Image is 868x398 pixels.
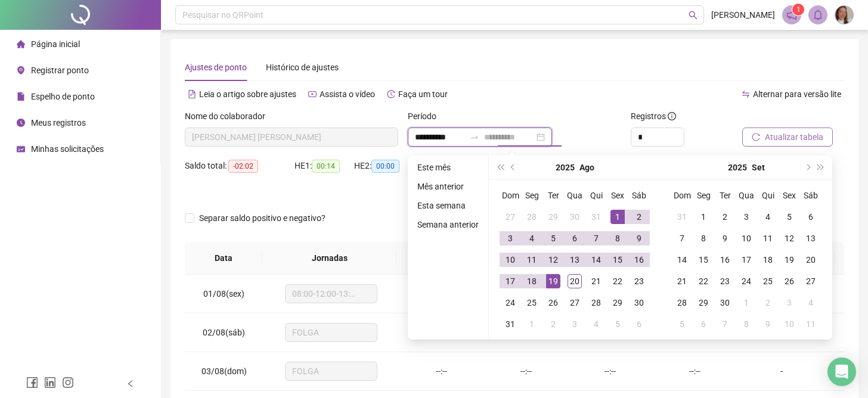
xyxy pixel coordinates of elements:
[521,185,542,206] th: Seg
[185,63,247,72] span: Ajustes de ponto
[564,270,585,292] td: 2025-08-20
[413,198,483,213] li: Esta semana
[693,249,714,270] td: 2025-09-15
[800,206,821,228] td: 2025-09-06
[800,185,821,206] th: Sáb
[607,249,628,270] td: 2025-08-15
[671,270,693,292] td: 2025-09-21
[675,317,689,331] div: 5
[387,90,395,98] span: history
[718,210,732,224] div: 2
[292,285,370,303] span: 08:00-12:00-13:00-17:48
[568,210,582,224] div: 30
[320,89,375,99] span: Assista o vídeo
[408,110,444,123] label: Período
[632,296,646,310] div: 30
[585,270,607,292] td: 2025-08-21
[500,270,521,292] td: 2025-08-17
[17,66,25,74] span: environment
[470,132,479,142] span: to
[589,296,603,310] div: 28
[728,156,747,179] button: year panel
[757,206,779,228] td: 2025-09-04
[500,292,521,313] td: 2025-08-24
[801,156,814,179] button: next-year
[556,156,575,179] button: year panel
[757,270,779,292] td: 2025-09-25
[786,10,797,20] span: notification
[746,365,817,378] div: -
[800,313,821,335] td: 2025-10-11
[500,249,521,270] td: 2025-08-10
[628,249,650,270] td: 2025-08-16
[17,119,25,127] span: clock-circle
[203,289,244,298] span: 01/08(sex)
[568,274,582,288] div: 20
[568,296,582,310] div: 27
[31,118,86,128] span: Meus registros
[779,185,800,206] th: Sex
[631,110,676,123] span: Registros
[568,231,582,245] div: 6
[813,10,823,20] span: bell
[185,110,273,123] label: Nome do colaborador
[736,249,757,270] td: 2025-09-17
[671,228,693,249] td: 2025-09-07
[542,228,564,249] td: 2025-08-05
[711,8,775,21] span: [PERSON_NAME]
[585,206,607,228] td: 2025-07-31
[693,270,714,292] td: 2025-09-22
[696,296,711,310] div: 29
[632,231,646,245] div: 9
[500,228,521,249] td: 2025-08-03
[398,89,448,99] span: Faça um tour
[693,292,714,313] td: 2025-09-29
[62,377,74,388] span: instagram
[521,292,542,313] td: 2025-08-25
[632,253,646,267] div: 16
[126,380,135,388] span: left
[628,228,650,249] td: 2025-08-09
[752,156,765,179] button: month panel
[827,357,856,386] div: Open Intercom Messenger
[44,377,56,388] span: linkedin
[782,210,796,224] div: 5
[752,133,760,141] span: reload
[507,156,520,179] button: prev-year
[610,210,625,224] div: 1
[693,228,714,249] td: 2025-09-08
[585,249,607,270] td: 2025-08-14
[736,228,757,249] td: 2025-09-10
[589,274,603,288] div: 21
[675,296,689,310] div: 28
[714,270,736,292] td: 2025-09-23
[757,292,779,313] td: 2025-10-02
[761,210,775,224] div: 4
[675,274,689,288] div: 21
[628,292,650,313] td: 2025-08-30
[610,274,625,288] div: 22
[753,89,841,99] span: Alternar para versão lite
[610,253,625,267] div: 15
[503,274,517,288] div: 17
[765,130,823,144] span: Atualizar tabela
[371,160,399,173] span: 00:00
[192,128,391,146] span: LIZETH PAOLA VILLARREAL VELARDE
[564,292,585,313] td: 2025-08-27
[542,270,564,292] td: 2025-08-19
[800,228,821,249] td: 2025-09-13
[693,313,714,335] td: 2025-10-06
[525,296,539,310] div: 25
[718,296,732,310] div: 30
[761,253,775,267] div: 18
[201,366,247,376] span: 03/08(dom)
[525,253,539,267] div: 11
[607,185,628,206] th: Sex
[662,365,727,378] div: --:--
[542,206,564,228] td: 2025-07-29
[17,92,25,101] span: file
[696,210,711,224] div: 1
[607,228,628,249] td: 2025-08-08
[689,11,697,20] span: search
[757,313,779,335] td: 2025-10-09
